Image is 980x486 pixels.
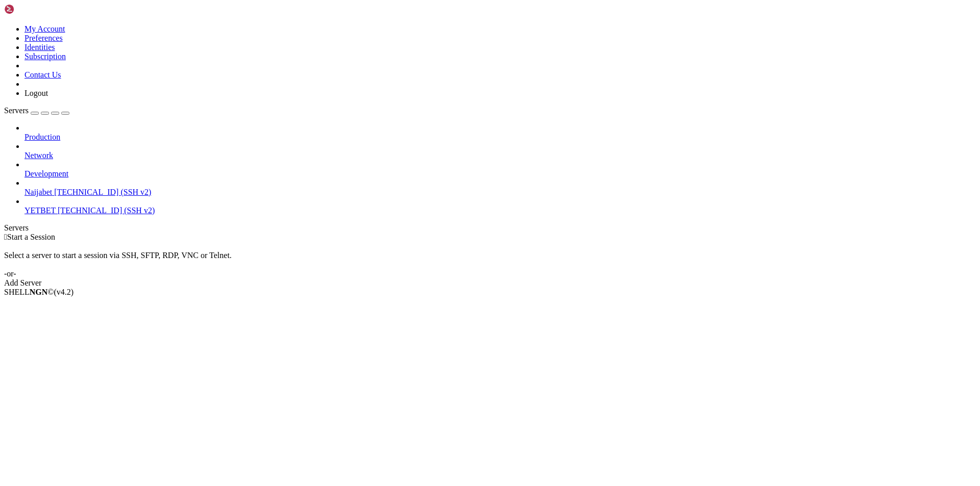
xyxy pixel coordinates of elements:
a: Preferences [24,34,63,42]
span: Start a Session [7,233,55,241]
div: Servers [4,223,976,233]
span: Servers [4,106,29,115]
span: [TECHNICAL_ID] (SSH v2) [54,188,151,196]
span: Production [24,133,60,141]
li: Naijabet [TECHNICAL_ID] (SSH v2) [24,178,976,197]
a: Contact Us [24,70,61,79]
li: Network [24,142,976,160]
a: Network [24,151,976,160]
li: Production [24,123,976,142]
img: Shellngn [4,4,63,14]
span: Naijabet [24,188,52,196]
a: Development [24,169,976,178]
div: Add Server [4,278,976,288]
li: YETBET [TECHNICAL_ID] (SSH v2) [24,197,976,215]
a: Logout [24,89,48,97]
span: Development [24,169,68,178]
div: Select a server to start a session via SSH, SFTP, RDP, VNC or Telnet. -or- [4,242,976,278]
a: Identities [24,43,55,52]
a: Subscription [24,52,66,61]
a: YETBET [TECHNICAL_ID] (SSH v2) [24,206,976,215]
a: My Account [24,24,65,33]
a: Servers [4,106,69,115]
li: Development [24,160,976,178]
a: Naijabet [TECHNICAL_ID] (SSH v2) [24,188,976,197]
span: SHELL © [4,288,73,296]
span:  [4,233,7,241]
span: YETBET [24,206,56,215]
span: [TECHNICAL_ID] (SSH v2) [58,206,155,215]
span: 4.2.0 [54,288,74,296]
span: Network [24,151,53,160]
a: Production [24,133,976,142]
b: NGN [30,288,48,296]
